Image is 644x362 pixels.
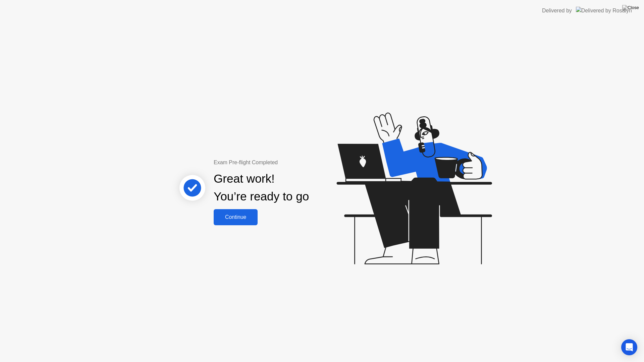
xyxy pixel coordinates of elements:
img: Delivered by Rosalyn [576,7,632,14]
div: Continue [216,214,256,220]
img: Close [622,5,639,10]
div: Delivered by [542,7,572,15]
div: Exam Pre-flight Completed [214,159,352,167]
div: Great work! You’re ready to go [214,170,309,205]
button: Continue [214,209,258,225]
div: Open Intercom Messenger [621,339,637,355]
